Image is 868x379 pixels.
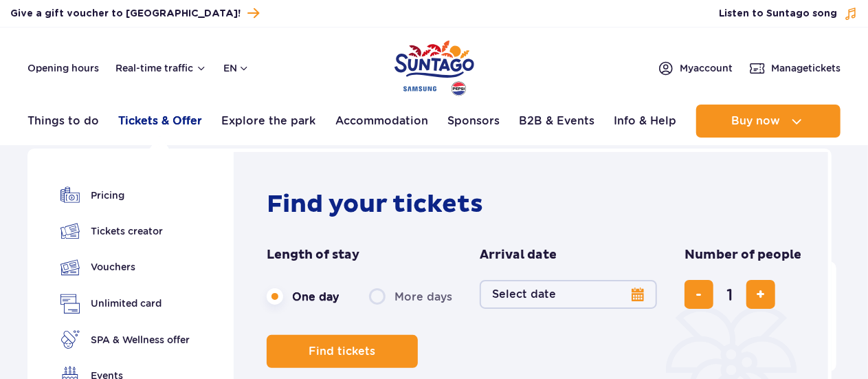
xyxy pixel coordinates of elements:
[267,247,802,368] form: Planning your visit to Park of Poland
[746,280,775,309] button: add ticket
[480,280,657,309] button: Select date
[369,282,452,311] label: More days
[309,345,376,358] span: Find tickets
[447,105,500,138] a: Sponsors
[713,278,746,311] input: number of tickets
[118,105,202,138] a: Tickets & Offer
[519,105,594,138] a: B2B & Events
[223,61,249,75] button: en
[60,186,190,205] a: Pricing
[222,105,316,138] a: Explore the park
[60,221,190,241] a: Tickets creator
[614,105,677,138] a: Info & Help
[267,189,483,219] strong: Find your tickets
[680,61,733,75] span: My account
[685,280,713,309] button: remove ticket
[267,247,359,263] span: Length of stay
[335,105,428,138] a: Accommodation
[685,247,801,263] span: Number of people
[115,63,207,74] button: Real-time traffic
[696,105,841,138] button: Buy now
[749,60,841,76] a: Managetickets
[719,7,858,21] button: Listen to Suntago song
[658,60,733,76] a: Myaccount
[27,61,99,75] a: Opening hours
[60,294,190,314] a: Unlimited card
[10,4,259,23] a: Give a gift voucher to [GEOGRAPHIC_DATA]!
[60,257,190,277] a: Vouchers
[60,330,190,349] a: SPA & Wellness offer
[719,7,837,21] span: Listen to Suntago song
[27,105,99,138] a: Things to do
[10,7,241,21] span: Give a gift voucher to [GEOGRAPHIC_DATA]!
[771,61,841,75] span: Manage tickets
[267,335,418,368] button: Find tickets
[267,282,339,311] label: One day
[731,115,780,127] span: Buy now
[480,247,557,263] span: Arrival date
[394,34,474,98] a: Park of Poland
